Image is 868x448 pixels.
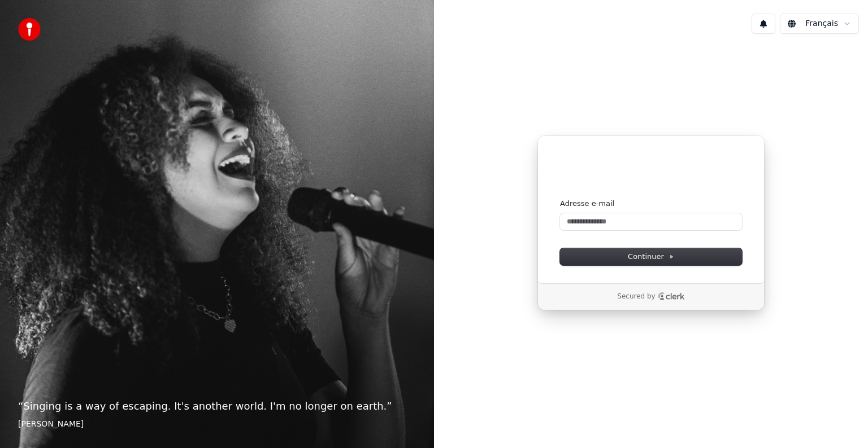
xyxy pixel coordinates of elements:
p: Secured by [617,292,655,301]
label: Adresse e-mail [560,199,614,209]
span: Continuer [628,252,674,262]
a: Clerk logo [658,292,685,300]
footer: [PERSON_NAME] [18,419,416,430]
button: Continuer [560,248,742,265]
img: youka [18,18,41,41]
p: “ Singing is a way of escaping. It's another world. I'm no longer on earth. ” [18,398,416,414]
